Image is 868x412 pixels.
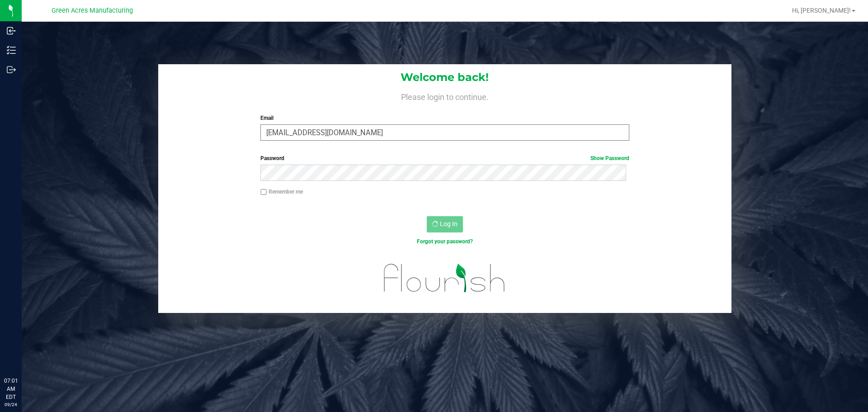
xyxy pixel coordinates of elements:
[260,189,267,195] input: Remember me
[590,155,629,161] a: Show Password
[7,65,16,74] inline-svg: Outbound
[792,7,851,14] span: Hi, [PERSON_NAME]!
[373,255,516,301] img: flourish_logo.svg
[260,155,284,161] span: Password
[440,220,458,227] span: Log In
[260,188,303,196] label: Remember me
[427,216,463,232] button: Log In
[52,7,133,14] span: Green Acres Manufacturing
[158,71,731,83] h1: Welcome back!
[7,46,16,55] inline-svg: Inventory
[4,401,18,408] p: 09/24
[417,238,473,245] a: Forgot your password?
[260,114,629,122] label: Email
[158,90,731,101] h4: Please login to continue.
[7,26,16,35] inline-svg: Inbound
[4,377,18,401] p: 07:01 AM EDT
